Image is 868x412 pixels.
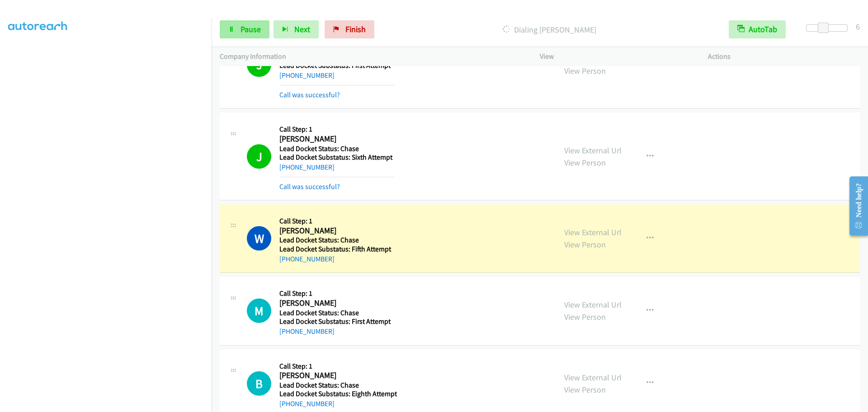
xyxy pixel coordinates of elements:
[279,90,340,99] a: Call was successful?
[564,66,606,76] a: View Person
[279,245,395,254] h5: Lead Docket Substatus: Fifth Attempt
[279,153,395,162] h5: Lead Docket Substatus: Sixth Attempt
[279,134,395,144] h2: [PERSON_NAME]
[564,384,606,395] a: View Person
[247,371,271,396] h1: B
[279,362,397,371] h5: Call Step: 1
[241,24,261,34] span: Pause
[279,61,395,70] h5: Lead Docket Substatus: First Attempt
[564,157,606,168] a: View Person
[279,317,395,326] h5: Lead Docket Substatus: First Attempt
[856,20,860,33] div: 6
[279,255,335,263] a: [PHONE_NUMBER]
[279,289,395,298] h5: Call Step: 1
[279,125,395,134] h5: Call Step: 1
[247,298,271,323] h1: M
[279,399,335,408] a: [PHONE_NUMBER]
[274,20,319,38] button: Next
[220,20,269,38] a: Pause
[279,298,395,308] h2: [PERSON_NAME]
[279,236,395,245] h5: Lead Docket Status: Chase
[564,312,606,322] a: View Person
[540,51,692,62] p: View
[279,217,395,226] h5: Call Step: 1
[279,182,340,191] a: Call was successful?
[279,381,397,390] h5: Lead Docket Status: Chase
[564,299,622,310] a: View External Url
[708,51,860,62] p: Actions
[247,371,271,396] div: The call is yet to be attempted
[279,327,335,336] a: [PHONE_NUMBER]
[247,298,271,323] div: The call is yet to be attempted
[564,372,622,383] a: View External Url
[279,226,395,236] h2: [PERSON_NAME]
[325,20,374,38] a: Finish
[279,163,335,171] a: [PHONE_NUMBER]
[247,226,271,251] h1: W
[294,24,310,34] span: Next
[842,170,868,242] iframe: Resource Center
[279,308,395,317] h5: Lead Docket Status: Chase
[729,20,786,38] button: AutoTab
[279,144,395,153] h5: Lead Docket Status: Chase
[279,71,335,80] a: [PHONE_NUMBER]
[247,144,271,169] h1: J
[564,227,622,237] a: View External Url
[279,389,397,398] h5: Lead Docket Substatus: Eighth Attempt
[279,370,395,381] h2: [PERSON_NAME]
[564,145,622,156] a: View External Url
[564,239,606,250] a: View Person
[387,24,712,36] p: Dialing [PERSON_NAME]
[345,24,366,34] span: Finish
[220,51,524,62] p: Company Information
